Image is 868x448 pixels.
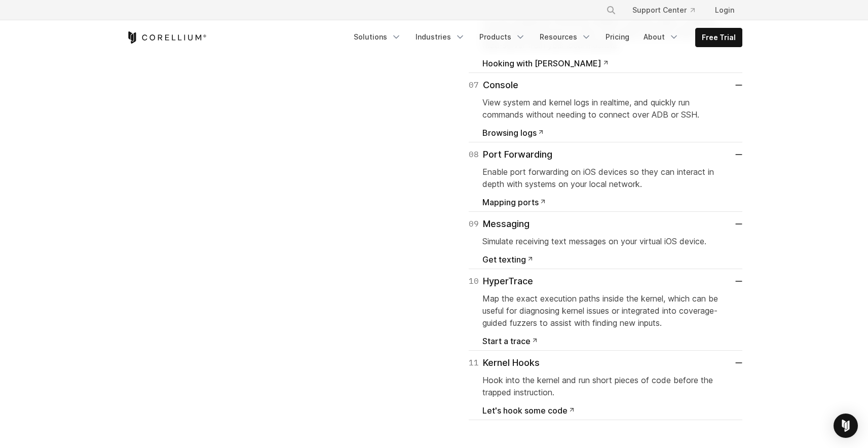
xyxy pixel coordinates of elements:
[482,129,543,137] a: Browsing logs
[482,375,713,397] span: Hook into the kernel and run short pieces of code before the trapped instruction.
[126,31,207,44] a: Corellium Home
[469,147,552,162] div: Port Forwarding
[482,236,706,246] span: Simulate receiving text messages on your virtual iOS device.
[469,356,742,370] a: 11Kernel Hooks
[696,28,742,47] a: Free Trial
[348,28,742,47] div: Navigation Menu
[834,414,858,438] div: Open Intercom Messenger
[469,78,479,92] span: 07
[482,167,714,189] span: Enable port forwarding on iOS devices so they can interact in depth with systems on your local ne...
[482,97,699,120] span: View system and kernel logs in realtime, and quickly run commands without needing to connect over...
[707,1,742,19] a: Login
[469,78,742,92] a: 07Console
[473,28,532,46] a: Products
[482,198,545,206] a: Mapping ports
[469,274,742,288] a: 10HyperTrace
[469,217,530,231] div: Messaging
[624,1,703,19] a: Support Center
[482,255,533,264] a: Get texting
[469,356,479,370] span: 11
[469,217,479,231] span: 09
[637,28,685,46] a: About
[482,406,574,415] a: Let's hook some code
[534,28,597,46] a: Resources
[482,59,608,67] a: Hooking with [PERSON_NAME]
[469,356,540,370] div: Kernel Hooks
[594,1,742,19] div: Navigation Menu
[482,293,718,328] span: Map the exact execution paths inside the kernel, which can be useful for diagnosing kernel issues...
[599,28,635,46] a: Pricing
[469,217,742,231] a: 09Messaging
[409,28,471,46] a: Industries
[469,78,518,92] div: Console
[469,147,742,162] a: 08Port Forwarding
[469,147,479,162] span: 08
[469,274,479,288] span: 10
[602,1,620,19] button: Search
[469,274,533,288] div: HyperTrace
[348,28,407,46] a: Solutions
[482,337,537,345] a: Start a trace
